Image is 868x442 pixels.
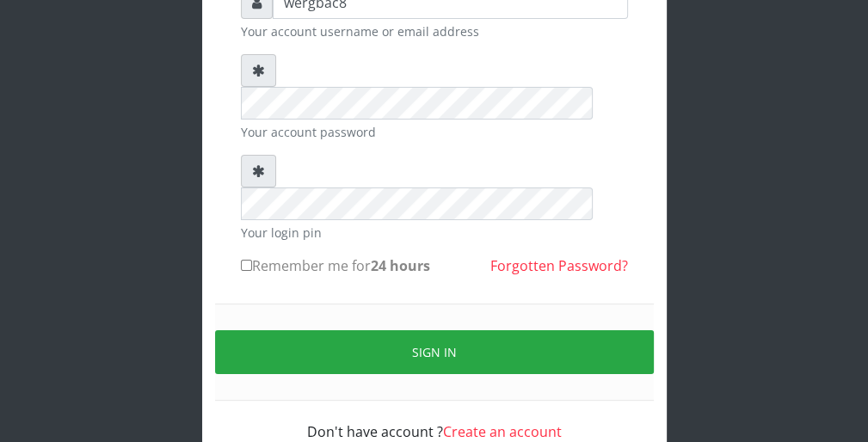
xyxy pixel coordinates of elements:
small: Your account password [241,123,628,141]
label: Remember me for [241,255,430,276]
small: Your account username or email address [241,22,628,40]
div: Don't have account ? [241,401,628,442]
a: Forgotten Password? [490,256,628,275]
button: Sign in [215,330,654,374]
small: Your login pin [241,224,628,242]
a: Create an account [443,422,562,441]
input: Remember me for24 hours [241,260,252,271]
b: 24 hours [371,256,430,275]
